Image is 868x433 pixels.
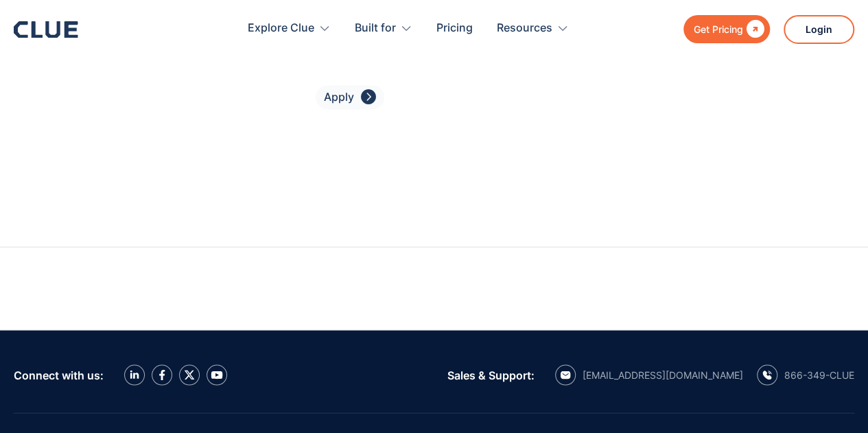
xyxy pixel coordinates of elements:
[762,370,772,379] img: calling icon
[355,7,396,50] div: Built for
[248,7,331,50] div: Explore Clue
[694,21,743,38] div: Get Pricing
[436,7,473,50] a: Pricing
[211,371,223,379] img: YouTube Icon
[184,369,195,380] img: X icon twitter
[447,368,535,381] div: Sales & Support:
[784,368,854,381] div: 866-349-CLUE
[743,21,764,38] div: 
[159,369,165,380] img: facebook icon
[14,368,104,381] div: Connect with us:
[130,370,139,379] img: LinkedIn icon
[583,368,743,381] div: [EMAIL_ADDRESS][DOMAIN_NAME]
[560,371,571,379] img: email icon
[497,7,552,50] div: Resources
[361,89,376,106] div: 
[555,364,743,385] a: email icon[EMAIL_ADDRESS][DOMAIN_NAME]
[784,15,854,44] a: Login
[316,85,384,109] a: Apply
[683,15,770,43] a: Get Pricing
[248,7,314,50] div: Explore Clue
[799,367,868,433] iframe: Chat Widget
[497,7,569,50] div: Resources
[355,7,412,50] div: Built for
[324,89,354,106] div: Apply
[757,364,854,385] a: calling icon866-349-CLUE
